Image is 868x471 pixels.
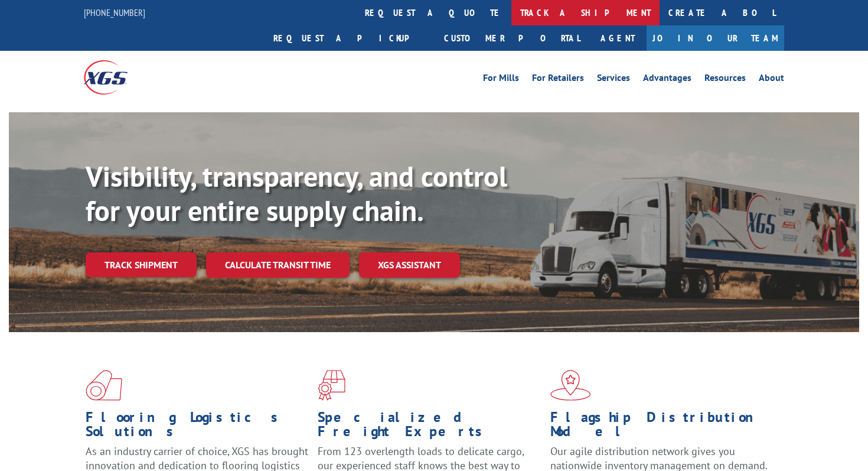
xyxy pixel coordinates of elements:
[550,410,774,444] h1: Flagship Distribution Model
[704,73,746,86] a: Resources
[759,73,784,86] a: About
[318,370,345,401] img: xgs-icon-focused-on-flooring-red
[597,73,630,86] a: Services
[86,410,309,444] h1: Flooring Logistics Solutions
[483,73,519,86] a: For Mills
[86,158,507,229] b: Visibility, transparency, and control for your entire supply chain.
[86,252,197,277] a: Track shipment
[265,25,435,51] a: Request a pickup
[532,73,584,86] a: For Retailers
[589,25,647,51] a: Agent
[550,370,591,401] img: xgs-icon-flagship-distribution-model-red
[206,252,350,278] a: Calculate transit time
[359,252,460,278] a: XGS ASSISTANT
[643,73,691,86] a: Advantages
[435,25,589,51] a: Customer Portal
[318,410,541,444] h1: Specialized Freight Experts
[84,7,145,18] a: [PHONE_NUMBER]
[647,25,784,51] a: Join Our Team
[86,370,122,401] img: xgs-icon-total-supply-chain-intelligence-red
